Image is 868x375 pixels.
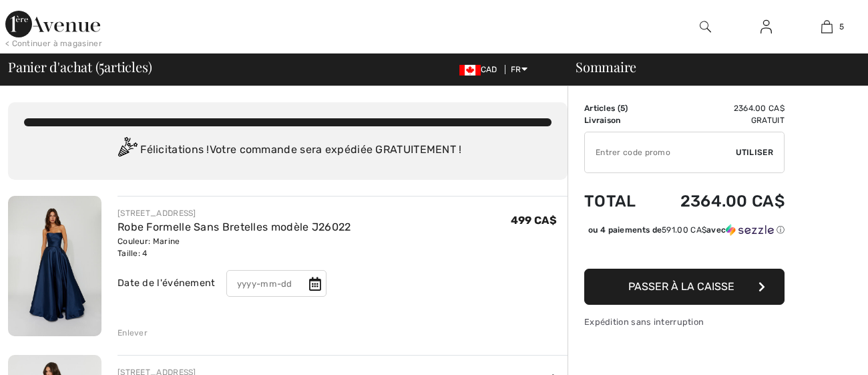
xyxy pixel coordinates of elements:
[584,178,650,224] td: Total
[736,146,773,158] span: Utiliser
[511,214,557,227] span: 499 CA$
[585,132,736,172] input: Code promo
[8,196,101,336] img: Robe Formelle Sans Bretelles modèle J26022
[650,102,785,114] td: 2364.00 CA$
[797,19,857,35] a: 5
[114,137,140,164] img: Congratulation2.svg
[761,19,772,35] img: Mes infos
[584,114,650,126] td: Livraison
[118,235,351,259] div: Couleur: Marine Taille: 4
[560,60,860,74] div: Sommaire
[118,207,351,219] div: [STREET_ADDRESS]
[726,224,774,236] img: Sezzle
[700,19,711,35] img: recherche
[459,65,481,76] img: Canadian Dollar
[662,225,706,235] span: 591.00 CA$
[118,276,216,291] div: Date de l'événement
[588,224,785,236] div: ou 4 paiements de avec
[620,104,625,113] span: 5
[5,11,100,37] img: 1ère Avenue
[650,114,785,126] td: Gratuit
[99,57,104,74] span: 5
[584,269,785,305] button: Passer à la caisse
[584,316,785,328] div: Expédition sans interruption
[584,102,650,114] td: Articles ( )
[839,21,844,33] span: 5
[511,65,527,74] span: FR
[118,221,351,233] a: Robe Formelle Sans Bretelles modèle J26022
[8,60,152,74] span: Panier d'achat ( articles)
[821,19,833,35] img: Mon panier
[226,270,327,297] input: yyyy-mm-dd
[584,224,785,241] div: ou 4 paiements de591.00 CA$avecSezzle Cliquez pour en savoir plus sur Sezzle
[459,65,503,74] span: CAD
[628,280,734,293] span: Passer à la caisse
[650,178,785,224] td: 2364.00 CA$
[118,327,148,339] div: Enlever
[5,37,102,49] div: < Continuer à magasiner
[584,241,785,264] iframe: PayPal-paypal
[24,137,552,164] div: Félicitations ! Votre commande sera expédiée GRATUITEMENT !
[784,335,855,368] iframe: Ouvre un widget dans lequel vous pouvez chatter avec l’un de nos agents
[750,19,783,35] a: Se connecter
